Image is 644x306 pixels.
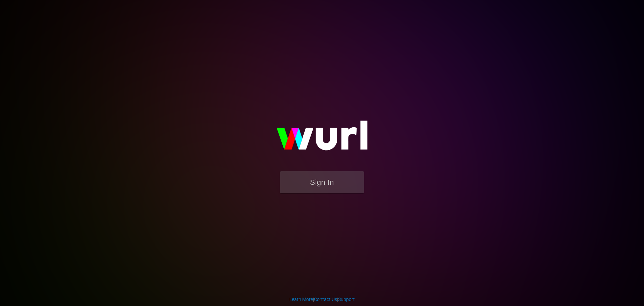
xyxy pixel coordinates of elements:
a: Support [338,297,355,302]
a: Contact Us [314,297,337,302]
div: | | [289,296,355,303]
button: Sign In [280,171,364,193]
a: Learn More [289,297,313,302]
img: wurl-logo-on-black-223613ac3d8ba8fe6dc639794a292ebdb59501304c7dfd60c99c58986ef67473.svg [255,106,389,171]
